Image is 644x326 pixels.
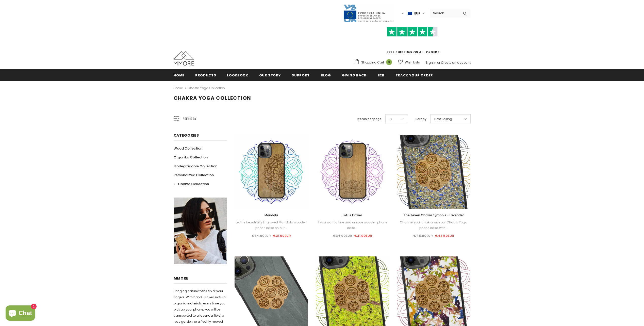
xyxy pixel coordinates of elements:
span: 0 [386,59,392,65]
span: Best Selling [434,117,452,122]
span: Categories [174,133,199,138]
span: Refine by [183,116,196,122]
span: Lookbook [227,73,248,78]
img: MMORE Cases [174,51,194,66]
span: Personalized Collection [174,173,214,177]
span: EUR [414,11,420,16]
a: Blog [321,69,331,81]
span: Lotus Flower [343,213,362,217]
a: Chakra Collection [174,180,209,188]
span: Home [174,73,185,78]
img: Trust Pilot Stars [387,27,438,37]
a: Create an account [441,60,471,65]
span: €34.90EUR [333,233,352,238]
span: FREE SHIPPING ON ALL ORDERS [354,29,471,54]
span: Chakra Yoga Collection [174,94,251,102]
span: €34.90EUR [252,233,271,238]
a: Home [174,85,183,91]
a: Lotus Flower [316,213,389,218]
a: Track your order [395,69,433,81]
a: Giving back [342,69,367,81]
span: €31.90EUR [273,233,291,238]
span: €45.90EUR [413,233,433,238]
a: Home [174,69,185,81]
span: Organika Collection [174,155,208,160]
span: support [292,73,310,78]
a: B2B [377,69,385,81]
span: Giving back [342,73,367,78]
span: Shopping Cart [361,60,384,65]
inbox-online-store-chat: Shopify online store chat [4,305,37,322]
a: Products [195,69,216,81]
a: Wish Lists [398,58,420,67]
span: Wood Collection [174,146,202,151]
span: €43.50EUR [435,233,454,238]
span: Mandala [265,213,278,217]
span: or [437,60,440,65]
span: Biodegradable Collection [174,164,217,169]
span: Our Story [259,73,281,78]
a: Chakra Yoga Collection [188,86,225,90]
span: MMORE [174,276,189,281]
input: Search Site [430,9,459,17]
span: 12 [389,117,392,122]
label: Items per page [357,117,382,122]
a: Javni Razpis [343,11,394,15]
a: Lookbook [227,69,248,81]
a: Our Story [259,69,281,81]
span: Wish Lists [405,60,420,65]
span: Blog [321,73,331,78]
iframe: Customer reviews powered by Trustpilot [354,37,471,50]
a: Mandala [235,213,308,218]
a: Shopping Cart 0 [354,59,394,66]
a: Biodegradable Collection [174,162,217,171]
div: If you want a fine and unique wooden phone case,... [316,220,389,231]
a: Sign In [426,60,436,65]
a: Organika Collection [174,153,208,162]
span: Chakra Collection [178,182,209,186]
div: Channel your chakra with our Chakra Yoga phone case, with... [397,220,471,231]
a: The Seven Chakra Symbols - Lavender [397,213,471,218]
span: Track your order [395,73,433,78]
span: B2B [377,73,385,78]
span: The Seven Chakra Symbols - Lavender [404,213,464,217]
a: Wood Collection [174,144,202,153]
div: Let the beautifully Engraved Mandala wooden phone case on our... [235,220,308,231]
a: Personalized Collection [174,171,214,180]
a: support [292,69,310,81]
label: Sort by [416,117,426,122]
span: Products [195,73,216,78]
img: Javni Razpis [343,4,394,23]
span: €31.90EUR [354,233,372,238]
